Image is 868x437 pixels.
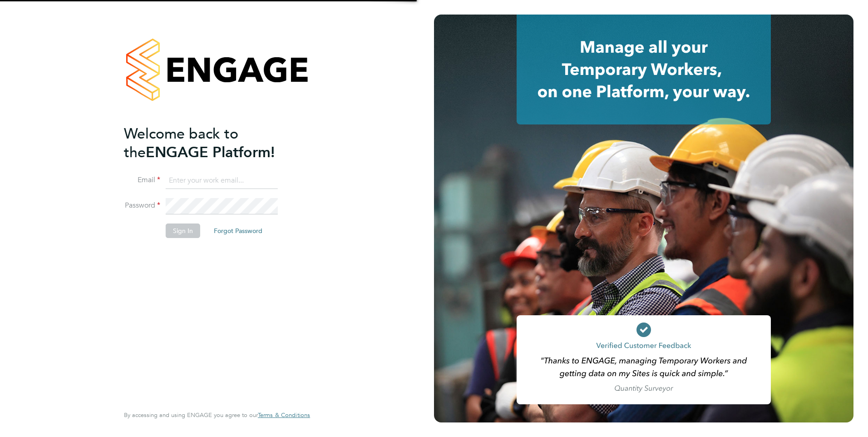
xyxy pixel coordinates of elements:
button: Sign In [166,223,200,238]
button: Forgot Password [207,223,270,238]
label: Password [124,201,160,210]
h2: ENGAGE Platform! [124,124,301,162]
a: Terms & Conditions [258,412,310,419]
label: Email [124,175,160,185]
span: By accessing and using ENGAGE you agree to our [124,411,310,419]
input: Enter your work email... [166,173,278,189]
span: Welcome back to the [124,125,238,161]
